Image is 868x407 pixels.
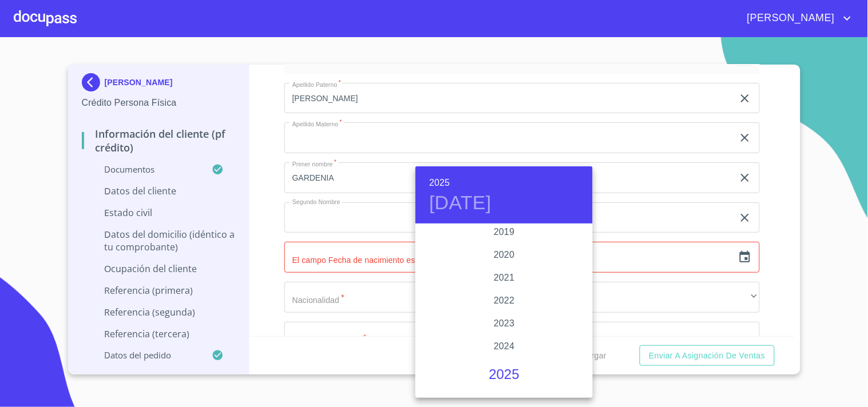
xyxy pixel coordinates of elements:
[429,191,492,215] button: [DATE]
[415,335,593,358] div: 2024
[415,244,593,266] div: 2020
[415,266,593,289] div: 2021
[415,289,593,312] div: 2022
[429,175,450,191] button: 2025
[415,221,593,244] div: 2019
[415,312,593,335] div: 2023
[415,364,593,386] div: 2025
